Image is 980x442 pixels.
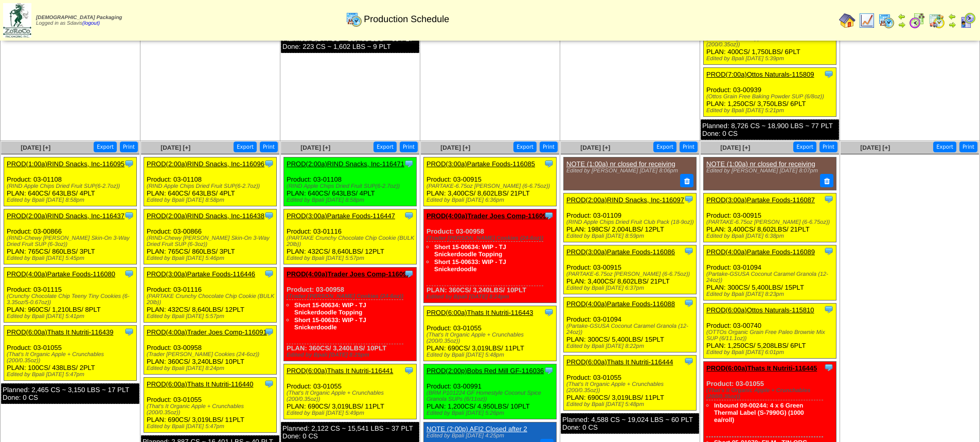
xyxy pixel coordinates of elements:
img: Tooltip [544,307,554,317]
div: Edited by Bpali [DATE] 6:37pm [566,285,696,291]
div: Edited by Bpali [DATE] 6:38pm [706,233,836,239]
div: Product: 03-00991 PLAN: 1,200CS / 4,950LBS / 10PLT [424,364,557,419]
a: [DATE] [+] [21,144,50,151]
a: [DATE] [+] [860,144,890,151]
div: (Partake-GSUSA Coconut Caramel Granola (12-24oz)) [706,271,836,284]
a: Short 15-00633: WIP - TJ Snickerdoodle [434,258,506,273]
div: Product: 03-00915 PLAN: 3,400CS / 8,602LBS / 21PLT [564,245,697,294]
img: Tooltip [264,269,274,279]
button: Delete Note [820,174,833,187]
span: [DATE] [+] [580,144,610,151]
img: Tooltip [684,298,694,308]
img: Tooltip [824,194,834,204]
div: Edited by Bpali [DATE] 8:58pm [7,197,136,203]
div: Edited by Bpali [DATE] 8:59pm [566,233,696,239]
img: calendarprod.gif [346,11,362,27]
button: Print [400,142,418,152]
img: Tooltip [264,327,274,337]
a: PROD(4:00a)Trader Joes Comp-116092 [287,270,411,278]
div: (That's It Organic Apple + Crunchables (200/0.35oz)) [147,403,276,416]
div: Edited by Bpali [DATE] 5:41pm [7,313,136,320]
span: [DEMOGRAPHIC_DATA] Packaging [36,15,122,21]
div: Product: 03-01116 PLAN: 432CS / 8,640LBS / 12PLT [144,268,277,323]
div: (RIND-Chewy [PERSON_NAME] Skin-On 3-Way Dried Fruit SUP (6-3oz)) [7,235,136,247]
a: [DATE] [+] [300,144,330,151]
div: Product: 03-01055 PLAN: 690CS / 3,019LBS / 11PLT [284,364,417,419]
div: (Crunchy Chocolate Chip Teeny Tiny Cookies (6-3.35oz/5-0.67oz)) [7,293,136,306]
a: NOTE (1:00a) nr closed for receiving [566,160,675,168]
div: (PARTAKE-6.75oz [PERSON_NAME] (6-6.75oz)) [706,219,836,225]
div: Edited by [PERSON_NAME] [DATE] 8:06pm [566,168,691,174]
a: PROD(2:00a)RIND Snacks, Inc-116471 [287,160,404,168]
img: arrowleft.gif [948,12,956,21]
div: (That's It Organic Apple + Crunchables (200/0.35oz)) [566,381,696,394]
img: Tooltip [824,304,834,314]
div: Edited by Bpali [DATE] 5:57pm [287,255,416,261]
img: Tooltip [824,246,834,256]
button: Delete Note [680,174,693,187]
div: Edited by Bpali [DATE] 4:25pm [426,433,551,439]
a: [DATE] [+] [161,144,190,151]
img: Tooltip [124,327,134,337]
div: Edited by Bpali [DATE] 6:01pm [706,349,836,356]
a: [DATE] [+] [720,144,750,151]
div: Edited by Bpali [DATE] 5:39pm [706,56,836,62]
a: Short 15-00633: WIP - TJ Snickerdoodle [294,316,366,331]
div: Product: 03-00958 PLAN: 360CS / 3,240LBS / 10PLT [284,268,417,361]
div: (RIND Apple Chips Dried Fruit Club Pack (18-9oz)) [566,219,696,225]
img: line_graph.gif [859,12,875,29]
a: PROD(4:00a)Trader Joes Comp-116091 [147,328,267,336]
a: PROD(3:00a)Partake Foods-116086 [566,248,675,256]
div: (RIND-Chewy [PERSON_NAME] Skin-On 3-Way Dried Fruit SUP (6-3oz)) [147,235,276,247]
button: Print [260,142,278,152]
a: PROD(6:00a)Thats It Nutriti-116445 [706,364,817,372]
div: (That's It Organic Apple + Crunchables (200/0.35oz)) [7,351,136,364]
img: zoroco-logo-small.webp [3,3,31,38]
div: (Ottos Grain Free Baking Powder SUP (6/8oz)) [706,94,836,100]
div: (RIND Apple Chips Dried Fruit SUP(6-2.7oz)) [7,183,136,189]
button: Export [933,142,956,152]
img: arrowleft.gif [898,12,906,21]
div: Edited by Bpali [DATE] 5:21pm [706,108,836,114]
div: Edited by Bpali [DATE] 8:25pm [287,352,416,358]
div: Product: 03-01055 PLAN: 690CS / 3,019LBS / 11PLT [564,355,697,410]
div: Edited by Bpali [DATE] 5:45pm [7,255,136,261]
span: Logged in as Sdavis [36,15,122,26]
a: PROD(4:00a)Trader Joes Comp-116090 [426,212,550,220]
div: Edited by Bpali [DATE] 5:48pm [426,352,556,358]
a: PROD(3:00a)Partake Foods-116446 [147,270,255,278]
img: calendarinout.gif [929,12,945,29]
img: Tooltip [124,210,134,221]
a: Short 15-00634: WIP - TJ Snickerdoodle Topping [434,243,506,258]
div: Product: 03-00915 PLAN: 3,400CS / 8,602LBS / 21PLT [704,193,836,242]
img: Tooltip [824,362,834,373]
a: PROD(4:00a)Partake Foods-116080 [7,270,115,278]
a: Inbound 09-00244: 4 x 6 Green Thermal Label (S-7990G) (1000 ea/roll) [714,402,804,423]
div: Edited by Bpali [DATE] 8:22pm [566,343,696,349]
button: Export [513,142,537,152]
div: (Trader [PERSON_NAME] Cookies (24-6oz)) [426,235,556,241]
a: PROD(6:00a)Thats It Nutriti-116444 [566,358,673,366]
a: PROD(2:00a)RIND Snacks, Inc-116437 [7,212,124,220]
button: Print [819,142,838,152]
a: PROD(6:00a)Ottos Naturals-115810 [706,306,814,314]
img: arrowright.gif [898,21,906,29]
button: Export [793,142,816,152]
img: Tooltip [544,210,554,221]
img: Tooltip [124,158,134,169]
div: Edited by [PERSON_NAME] [DATE] 8:07pm [706,168,831,174]
button: Export [94,142,117,152]
a: PROD(3:00a)Partake Foods-116087 [706,196,815,204]
span: [DATE] [+] [440,144,470,151]
div: (PARTAKE Crunchy Chocolate Chip Cookie (BULK 20lb)) [147,293,276,306]
img: calendarblend.gif [909,12,925,29]
div: Product: 03-01055 PLAN: 690CS / 3,019LBS / 11PLT [144,378,277,433]
div: (That's It Organic Apple + Crunchables (200/0.35oz)) [426,332,556,344]
div: Product: 03-01108 PLAN: 640CS / 643LBS / 4PLT [144,157,277,206]
div: Product: 03-01055 PLAN: 100CS / 438LBS / 2PLT [4,326,137,381]
div: Product: 03-00740 PLAN: 1,250CS / 5,208LBS / 6PLT [704,303,836,358]
div: (That's It Organic Apple + Crunchables (200/0.35oz)) [706,387,836,400]
img: Tooltip [124,269,134,279]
